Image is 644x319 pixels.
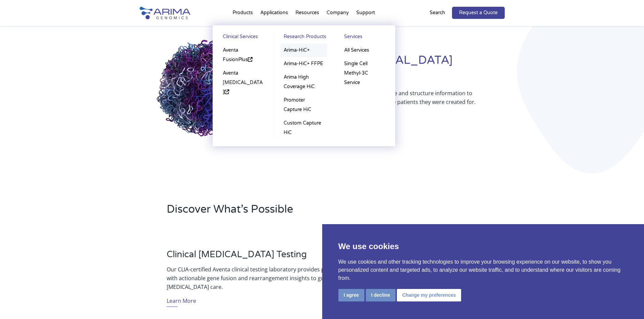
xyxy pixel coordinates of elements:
[280,32,327,44] a: Research Products
[167,202,408,222] h2: Discover What’s Possible
[140,7,190,19] img: Arima-Genomics-logo
[280,94,327,116] a: Promoter Capture HiC
[280,57,327,71] a: Arima-HiC+ FFPE
[341,57,388,89] a: Single Cell Methyl-3C Service
[280,71,327,94] a: Arima High Coverage HiC
[280,116,327,139] a: Custom Capture HiC
[167,249,351,265] h3: Clinical [MEDICAL_DATA] Testing
[366,289,396,301] button: I decline
[219,32,267,44] a: Clinical Services
[338,289,364,301] button: I agree
[219,67,267,99] a: Aventa [MEDICAL_DATA]
[290,53,504,89] h1: Redefining [MEDICAL_DATA] Diagnostics
[280,44,327,57] a: Arima-HiC+
[341,32,388,44] a: Services
[397,289,461,301] button: Change my preferences
[341,44,388,57] a: All Services
[167,296,196,307] a: Learn More
[167,265,351,291] p: Our CLIA-certified Aventa clinical testing laboratory provides physicians with actionable gene fu...
[430,8,445,17] p: Search
[338,240,628,252] p: We use cookies
[452,7,505,19] a: Request a Quote
[338,258,628,282] p: We use cookies and other tracking technologies to improve your browsing experience on our website...
[219,44,267,67] a: Aventa FusionPlus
